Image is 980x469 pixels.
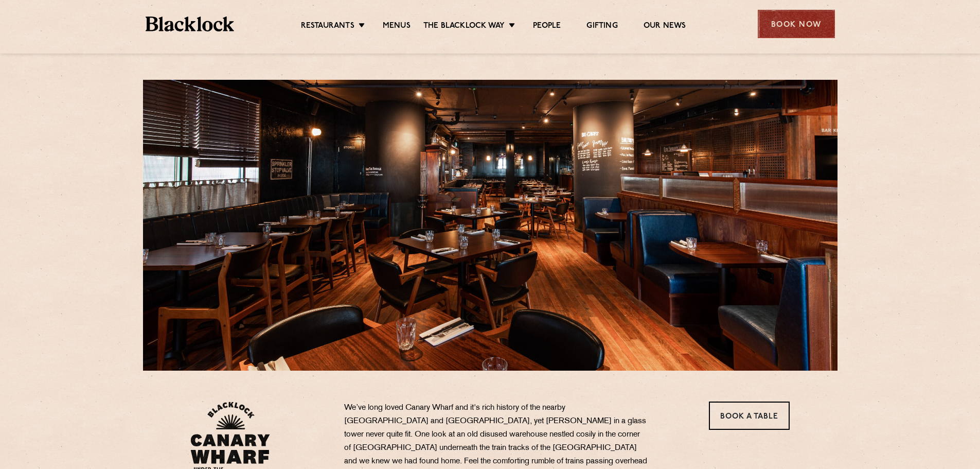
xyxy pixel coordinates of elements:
[758,10,835,38] div: Book Now
[533,21,561,32] a: People
[709,402,790,430] a: Book a Table
[146,16,235,31] img: BL_Textured_Logo-footer-cropped.svg
[644,21,686,32] a: Our News
[383,21,411,32] a: Menus
[423,21,505,32] a: The Blacklock Way
[301,21,354,32] a: Restaurants
[586,21,617,32] a: Gifting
